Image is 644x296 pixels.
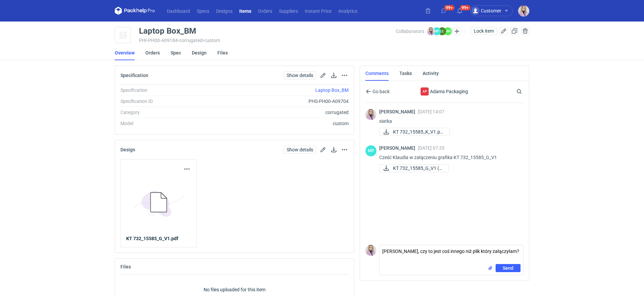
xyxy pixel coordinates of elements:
div: custom [212,120,349,127]
figcaption: MN [444,27,452,35]
button: 99+ [454,5,465,16]
a: KT 732_15585_K_V1.pd... [379,128,450,136]
figcaption: ŁC [438,27,446,35]
a: KT 732_15585_G_V1.pdf [126,235,191,242]
a: Show details [284,71,316,79]
a: Tasks [399,66,412,81]
button: Send [496,264,521,272]
svg: Packhelp Pro [115,7,155,15]
span: [DATE] 14:07 [418,109,444,114]
a: Spec [171,45,181,60]
a: Show details [284,146,316,154]
a: Analytics [335,7,361,15]
button: Actions [341,146,349,154]
span: • corrugated [178,38,203,43]
a: KT 732_15585_G_V1 (3... [379,164,449,172]
span: [PERSON_NAME] [379,109,418,114]
button: Download design [330,146,338,154]
button: Edit collaborators [453,27,461,36]
span: Send [503,266,513,270]
a: Laptop Box_BM [315,87,349,93]
p: Cześć Klaudia w załączeniu grafika KT 732_15585_G_V1 [379,153,518,161]
button: Edit item [500,27,508,35]
div: Specification ID [120,98,212,105]
button: Actions [341,71,349,79]
img: Klaudia Wiśniewska [518,5,529,16]
div: PHI-PH00-A09184 [139,38,396,43]
span: KT 732_15585_K_V1.pd... [393,128,444,136]
strong: KT 732_15585_G_V1.pdf [126,236,178,241]
div: Adams Packaging [412,87,477,96]
a: Activity [423,66,439,81]
img: Klaudia Wiśniewska [427,27,435,35]
a: Suppliers [276,7,301,15]
p: No files uploaded for this item [204,286,265,293]
button: Download specification [330,71,338,79]
button: Lock item [471,27,497,35]
span: [DATE] 07:35 [418,145,444,151]
h2: Files [120,264,131,269]
a: Dashboard [164,7,193,15]
div: KT 732_15585_G_V1 (3).pdf [379,164,446,172]
figcaption: MP [433,27,441,35]
a: Files [217,45,228,60]
div: Specification [120,87,212,94]
button: Go back [365,87,390,96]
p: siatka [379,117,518,125]
a: Items [236,7,255,15]
span: KT 732_15585_G_V1 (3... [393,164,443,172]
a: Comments [365,66,389,81]
figcaption: AP [421,87,429,96]
span: [PERSON_NAME] [379,145,418,151]
span: Go back [371,89,390,94]
div: Laptop Box_BM [139,27,196,35]
img: Klaudia Wiśniewska [365,109,377,120]
figcaption: MP [365,145,377,156]
div: Martyna Paroń [365,145,377,156]
h2: Specification [120,73,148,78]
button: Delete item [521,27,529,35]
span: Lock item [474,29,494,33]
input: Search [515,87,537,96]
textarea: [PERSON_NAME], czy to jest coś innego niż plik który załączyłam? [380,245,523,264]
button: Edit spec [319,71,327,79]
div: Category [120,109,212,116]
a: Design [192,45,207,60]
a: Specs [193,7,213,15]
div: KT 732_15585_K_V1.pdf [379,128,446,136]
a: Designs [213,7,236,15]
a: Overview [115,45,135,60]
span: Collaborators [396,29,424,34]
div: Customer [471,7,501,15]
button: Duplicate Item [510,27,518,35]
a: Instant Price [301,7,335,15]
span: • custom [203,38,220,43]
button: Actions [183,165,191,173]
h2: Design [120,147,135,152]
img: Klaudia Wiśniewska [365,245,377,256]
button: 99+ [438,5,449,16]
div: Model [120,120,212,127]
a: Orders [145,45,160,60]
button: Customer [470,5,518,16]
div: Adams Packaging [421,87,429,96]
div: PHS-PH00-A09704 [212,98,349,105]
a: Orders [255,7,276,15]
div: corrugated [212,109,349,116]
